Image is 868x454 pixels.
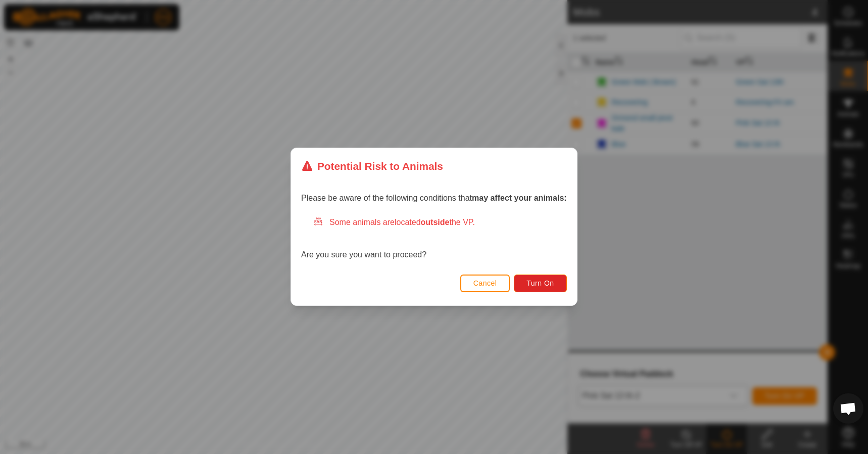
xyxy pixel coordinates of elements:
span: Cancel [473,280,497,288]
strong: may affect your animals: [472,194,567,203]
button: Turn On [514,275,567,292]
div: Potential Risk to Animals [301,158,443,174]
strong: outside [421,218,450,227]
div: Open chat [833,393,863,424]
div: Are you sure you want to proceed? [301,217,567,261]
div: Some animals are [313,217,567,229]
span: Please be aware of the following conditions that [301,194,567,203]
span: Turn On [527,280,554,288]
span: located the VP. [395,218,475,227]
button: Cancel [460,275,510,292]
